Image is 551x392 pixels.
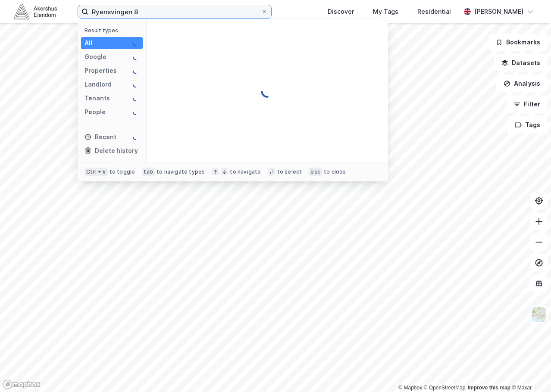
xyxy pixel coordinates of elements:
div: [PERSON_NAME] [474,6,523,17]
img: spinner.a6d8c91a73a9ac5275cf975e30b51cfb.svg [132,95,139,102]
a: OpenStreetMap [424,385,466,391]
div: Discover [328,6,354,17]
button: Filter [506,96,548,113]
img: spinner.a6d8c91a73a9ac5275cf975e30b51cfb.svg [260,84,274,98]
div: esc [309,168,322,176]
div: Ctrl + k [85,168,108,176]
img: spinner.a6d8c91a73a9ac5275cf975e30b51cfb.svg [132,81,139,88]
button: Analysis [496,75,548,92]
img: akershus-eiendom-logo.9091f326c980b4bce74ccdd9f866810c.svg [14,4,57,19]
img: spinner.a6d8c91a73a9ac5275cf975e30b51cfb.svg [132,134,139,140]
div: to select [277,168,302,175]
a: Mapbox [398,385,422,391]
button: Datasets [494,54,548,72]
div: Google [85,52,106,62]
img: spinner.a6d8c91a73a9ac5275cf975e30b51cfb.svg [132,40,139,47]
div: Tenants [85,93,110,103]
iframe: Chat Widget [508,351,551,392]
a: Mapbox homepage [3,380,41,389]
div: to navigate types [157,168,205,175]
div: Landlord [85,79,112,90]
div: All [85,38,92,48]
div: tab [142,168,155,176]
div: People [85,107,106,117]
img: spinner.a6d8c91a73a9ac5275cf975e30b51cfb.svg [132,109,139,115]
div: Residential [417,6,451,17]
div: to toggle [110,168,135,175]
img: spinner.a6d8c91a73a9ac5275cf975e30b51cfb.svg [132,67,139,74]
div: to close [324,168,346,175]
img: Z [531,306,547,323]
div: Result types [85,27,143,34]
a: Improve this map [468,385,510,391]
button: Bookmarks [488,34,548,51]
div: Delete history [95,146,138,156]
div: to navigate [230,168,261,175]
div: Recent [85,132,116,142]
button: Tags [507,116,548,134]
div: Properties [85,65,117,76]
input: Search by address, cadastre, landlords, tenants or people [88,5,261,18]
div: My Tags [373,6,398,17]
img: spinner.a6d8c91a73a9ac5275cf975e30b51cfb.svg [132,53,139,60]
